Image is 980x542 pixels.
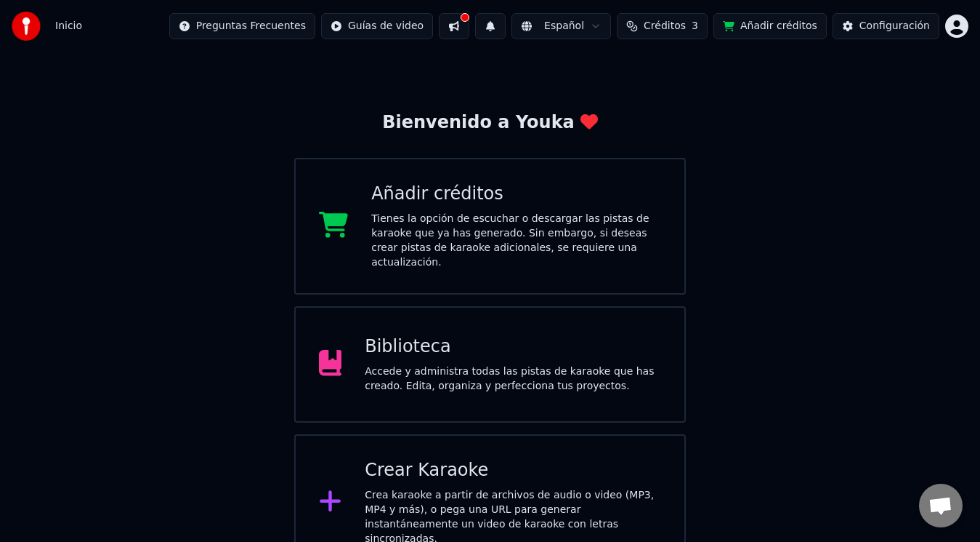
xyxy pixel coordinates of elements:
[321,13,433,39] button: Guías de video
[713,13,827,39] button: Añadir créditos
[382,111,598,135] div: Bienvenido a Youka
[365,335,661,359] div: Biblioteca
[169,13,315,39] button: Preguntas Frecuentes
[833,13,939,39] button: Configuración
[365,364,661,394] div: Accede y administra todas las pistas de karaoke que has creado. Edita, organiza y perfecciona tus...
[617,13,708,39] button: Créditos3
[55,19,82,33] nav: breadcrumb
[919,484,963,527] div: Chat abierto
[55,19,82,33] span: Inicio
[644,19,686,33] span: Créditos
[859,19,930,33] div: Configuración
[371,183,661,206] div: Añadir créditos
[692,19,698,33] span: 3
[371,212,661,270] div: Tienes la opción de escuchar o descargar las pistas de karaoke que ya has generado. Sin embargo, ...
[365,459,661,482] div: Crear Karaoke
[12,12,41,41] img: youka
